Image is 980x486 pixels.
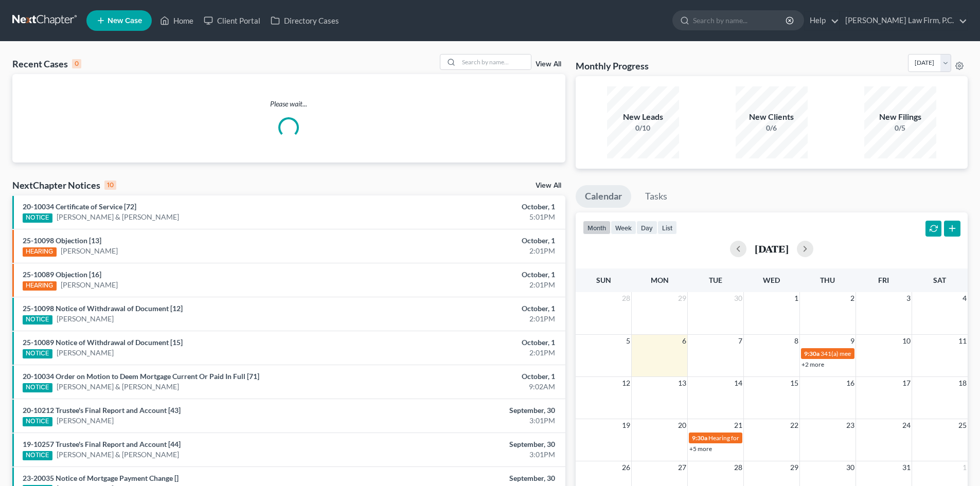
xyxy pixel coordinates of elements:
span: 28 [733,461,743,474]
div: NOTICE [23,417,52,426]
span: 26 [621,461,631,474]
div: 2:01PM [384,314,555,324]
span: 13 [677,377,687,389]
a: 20-10034 Order on Motion to Deem Mortgage Current Or Paid In Full [71] [23,372,259,381]
a: Client Portal [199,11,265,30]
div: 0/10 [607,123,679,133]
a: Tasks [636,185,676,208]
span: 9:30a [692,434,707,442]
a: 25-10089 Notice of Withdrawal of Document [15] [23,338,183,347]
span: 22 [789,419,799,431]
a: View All [536,182,561,189]
a: 25-10098 Notice of Withdrawal of Document [12] [23,304,183,313]
div: 10 [104,181,116,190]
span: 6 [681,335,687,347]
div: 0 [72,59,81,68]
div: NOTICE [23,451,52,460]
span: 30 [733,292,743,304]
div: 2:01PM [384,348,555,358]
span: 30 [845,461,856,474]
div: 9:02AM [384,382,555,392]
span: 23 [845,419,856,431]
div: Recent Cases [12,58,81,70]
span: 17 [901,377,912,389]
span: Mon [651,276,669,284]
input: Search by name... [693,11,787,30]
span: Wed [763,276,780,284]
div: HEARING [23,281,57,291]
a: [PERSON_NAME] [61,246,118,256]
span: 2 [849,292,856,304]
div: October, 1 [384,303,555,314]
div: New Leads [607,111,679,123]
span: 28 [621,292,631,304]
span: 7 [737,335,743,347]
span: Hearing for [PERSON_NAME] [708,434,789,442]
span: Fri [878,276,889,284]
span: 29 [677,292,687,304]
a: Home [155,11,199,30]
span: 3 [905,292,912,304]
a: Directory Cases [265,11,344,30]
div: 2:01PM [384,246,555,256]
div: New Clients [736,111,808,123]
span: 9:30a [804,350,819,357]
button: day [636,221,657,235]
div: September, 30 [384,439,555,449]
div: NOTICE [23,383,52,392]
span: New Case [108,17,142,25]
span: 11 [957,335,968,347]
a: [PERSON_NAME] & [PERSON_NAME] [57,212,179,222]
a: 19-10257 Trustee's Final Report and Account [44] [23,440,181,448]
span: 25 [957,419,968,431]
span: 16 [845,377,856,389]
a: 20-10212 Trustee's Final Report and Account [43] [23,406,181,415]
div: October, 1 [384,202,555,212]
span: 4 [961,292,968,304]
span: 18 [957,377,968,389]
div: October, 1 [384,371,555,382]
span: Sun [596,276,611,284]
span: 341(a) meeting for [PERSON_NAME] [821,350,920,357]
div: September, 30 [384,405,555,416]
div: October, 1 [384,236,555,246]
div: HEARING [23,247,57,257]
div: NOTICE [23,213,52,223]
div: 0/6 [736,123,808,133]
span: 9 [849,335,856,347]
span: 14 [733,377,743,389]
div: 5:01PM [384,212,555,222]
h2: [DATE] [755,243,789,254]
span: 27 [677,461,687,474]
a: Calendar [576,185,631,208]
input: Search by name... [459,55,531,69]
a: [PERSON_NAME] & [PERSON_NAME] [57,449,179,460]
span: 24 [901,419,912,431]
span: 8 [793,335,799,347]
span: 5 [625,335,631,347]
span: 19 [621,419,631,431]
a: [PERSON_NAME] [61,280,118,290]
a: 20-10034 Certificate of Service [72] [23,202,136,211]
div: NOTICE [23,315,52,325]
a: Help [805,11,839,30]
span: 20 [677,419,687,431]
a: [PERSON_NAME] [57,314,114,324]
div: September, 30 [384,473,555,483]
div: 0/5 [864,123,936,133]
span: 29 [789,461,799,474]
span: 21 [733,419,743,431]
span: 1 [793,292,799,304]
a: +2 more [801,361,824,368]
div: 3:01PM [384,416,555,426]
a: 23-20035 Notice of Mortgage Payment Change [] [23,474,179,482]
div: New Filings [864,111,936,123]
span: Thu [820,276,835,284]
a: [PERSON_NAME] [57,348,114,358]
div: NOTICE [23,349,52,358]
button: week [611,221,636,235]
span: 31 [901,461,912,474]
a: [PERSON_NAME] Law Firm, P.C. [840,11,967,30]
span: Sat [933,276,946,284]
a: [PERSON_NAME] & [PERSON_NAME] [57,382,179,392]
